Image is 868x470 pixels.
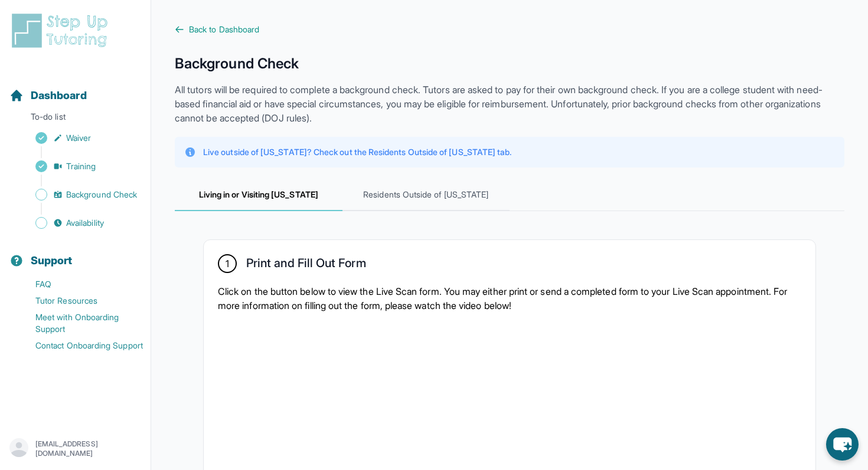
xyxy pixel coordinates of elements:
[9,87,87,104] a: Dashboard
[9,158,151,175] a: Training
[826,428,859,461] button: chat-button
[66,189,137,201] span: Background Check
[66,132,91,144] span: Waiver
[5,68,146,109] button: Dashboard
[175,24,844,35] a: Back to Dashboard
[9,130,151,146] a: Waiver
[189,24,259,35] span: Back to Dashboard
[9,337,151,354] a: Contact Onboarding Support
[175,179,342,211] span: Living in or Visiting [US_STATE]
[203,146,511,158] p: Live outside of [US_STATE]? Check out the Residents Outside of [US_STATE] tab.
[246,256,366,275] h2: Print and Fill Out Form
[226,257,229,271] span: 1
[9,438,141,459] button: [EMAIL_ADDRESS][DOMAIN_NAME]
[66,160,96,172] span: Training
[31,87,87,104] span: Dashboard
[5,234,146,274] button: Support
[9,215,151,231] a: Availability
[342,179,510,211] span: Residents Outside of [US_STATE]
[35,439,141,458] p: [EMAIL_ADDRESS][DOMAIN_NAME]
[9,309,151,337] a: Meet with Onboarding Support
[9,292,151,309] a: Tutor Resources
[31,252,73,269] span: Support
[9,186,151,203] a: Background Check
[175,83,844,125] p: All tutors will be required to complete a background check. Tutors are asked to pay for their own...
[175,179,844,211] nav: Tabs
[218,284,801,313] p: Click on the button below to view the Live Scan form. You may either print or send a completed fo...
[5,111,146,127] p: To-do list
[175,54,844,73] h1: Background Check
[66,217,104,229] span: Availability
[9,12,115,50] img: logo
[9,276,151,292] a: FAQ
